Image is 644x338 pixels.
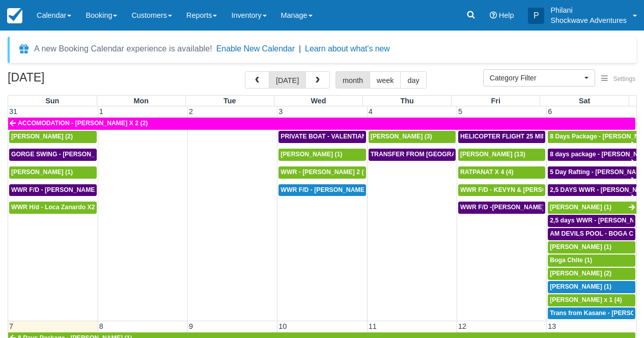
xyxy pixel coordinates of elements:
[281,168,369,176] span: WWR - [PERSON_NAME] 2 (2)
[483,69,595,87] button: Category Filter
[311,97,326,105] span: Wed
[490,73,582,83] span: Category Filter
[278,166,366,179] a: WWR - [PERSON_NAME] 2 (2)
[335,71,370,89] button: month
[457,322,467,330] span: 12
[548,166,636,179] a: 5 Day Rafting - [PERSON_NAME] X1 (1)
[278,131,366,143] a: PRIVATE BOAT - VALENTIAN [PERSON_NAME] X 4 (4)
[133,97,149,105] span: Mon
[550,257,592,264] span: Boga Chite (1)
[460,168,514,176] span: RATPANAT X 4 (4)
[460,186,590,193] span: WWR F/D - KEVYN & [PERSON_NAME] 2 (2)
[457,107,463,116] span: 5
[8,118,635,130] a: ACCOMODATION - [PERSON_NAME] X 2 (2)
[299,44,301,53] span: |
[548,307,635,320] a: Trans from Kasane - [PERSON_NAME] X4 (4)
[460,151,525,158] span: [PERSON_NAME] (13)
[458,202,545,214] a: WWR F/D -[PERSON_NAME] X 15 (15)
[548,228,635,240] a: AM DEVILS POOL - BOGA CHITE X 1 (1)
[34,43,212,55] div: A new Booking Calendar experience is available!
[550,270,611,277] span: [PERSON_NAME] (2)
[528,8,544,24] div: P
[223,97,236,105] span: Tue
[305,44,390,53] a: Learn about what's new
[491,97,500,105] span: Fri
[547,322,557,330] span: 13
[11,133,73,140] span: [PERSON_NAME] (2)
[548,149,636,161] a: 8 days package - [PERSON_NAME] X1 (1)
[400,71,426,89] button: day
[490,12,497,19] i: Help
[550,15,627,25] p: Shockwave Adventures
[613,75,635,82] span: Settings
[7,8,22,23] img: checkfront-main-nav-mini-logo.png
[277,322,288,330] span: 10
[98,107,104,116] span: 1
[499,11,514,19] span: Help
[458,131,545,143] a: HELICOPTER FLIGHT 25 MINS- [PERSON_NAME] X1 (1)
[368,107,374,116] span: 4
[8,71,136,90] h2: [DATE]
[278,149,366,161] a: [PERSON_NAME] (1)
[45,97,59,105] span: Sun
[460,204,572,211] span: WWR F/D -[PERSON_NAME] X 15 (15)
[277,107,284,116] span: 3
[9,184,97,196] a: WWR F/D - [PERSON_NAME] X 1 (1)
[548,241,635,253] a: [PERSON_NAME] (1)
[269,71,306,89] button: [DATE]
[216,44,295,54] button: Enable New Calendar
[595,72,641,87] button: Settings
[550,5,627,15] p: Philani
[460,133,625,140] span: HELICOPTER FLIGHT 25 MINS- [PERSON_NAME] X1 (1)
[548,255,635,267] a: Boga Chite (1)
[400,97,413,105] span: Thu
[9,131,97,143] a: [PERSON_NAME] (2)
[11,204,104,211] span: WWR H/d - Loca Zanardo X2 (2)
[547,107,553,116] span: 6
[8,107,18,116] span: 31
[548,184,636,196] a: 2,5 DAYS WWR - [PERSON_NAME] X1 (1)
[9,202,97,214] a: WWR H/d - Loca Zanardo X2 (2)
[550,243,611,250] span: [PERSON_NAME] (1)
[281,186,384,193] span: WWR F/D - [PERSON_NAME] x3 (3)
[458,184,545,196] a: WWR F/D - KEVYN & [PERSON_NAME] 2 (2)
[8,322,14,330] span: 7
[98,322,104,330] span: 8
[550,296,622,303] span: [PERSON_NAME] x 1 (4)
[548,281,635,293] a: [PERSON_NAME] (1)
[458,149,545,161] a: [PERSON_NAME] (13)
[550,283,611,290] span: [PERSON_NAME] (1)
[579,97,590,105] span: Sat
[548,131,636,143] a: 8 Days Package - [PERSON_NAME] (1)
[548,294,635,306] a: [PERSON_NAME] x 1 (4)
[371,151,615,158] span: TRANSFER FROM [GEOGRAPHIC_DATA] TO VIC FALLS - [PERSON_NAME] X 1 (1)
[370,71,401,89] button: week
[188,107,194,116] span: 2
[188,322,194,330] span: 9
[281,133,440,140] span: PRIVATE BOAT - VALENTIAN [PERSON_NAME] X 4 (4)
[548,202,636,214] a: [PERSON_NAME] (1)
[9,149,97,161] a: GORGE SWING - [PERSON_NAME] X 2 (2)
[548,215,635,227] a: 2,5 days WWR - [PERSON_NAME] X2 (2)
[368,322,378,330] span: 11
[281,151,342,158] span: [PERSON_NAME] (1)
[369,131,456,143] a: [PERSON_NAME] (3)
[458,166,545,179] a: RATPANAT X 4 (4)
[11,168,73,176] span: [PERSON_NAME] (1)
[371,133,432,140] span: [PERSON_NAME] (3)
[9,166,97,179] a: [PERSON_NAME] (1)
[11,151,135,158] span: GORGE SWING - [PERSON_NAME] X 2 (2)
[550,204,611,211] span: [PERSON_NAME] (1)
[369,149,456,161] a: TRANSFER FROM [GEOGRAPHIC_DATA] TO VIC FALLS - [PERSON_NAME] X 1 (1)
[548,268,635,280] a: [PERSON_NAME] (2)
[18,120,148,127] span: ACCOMODATION - [PERSON_NAME] X 2 (2)
[278,184,366,196] a: WWR F/D - [PERSON_NAME] x3 (3)
[11,186,118,193] span: WWR F/D - [PERSON_NAME] X 1 (1)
